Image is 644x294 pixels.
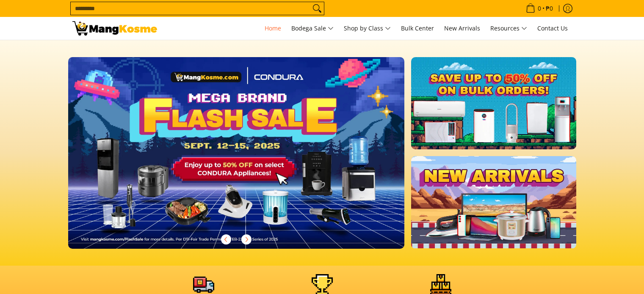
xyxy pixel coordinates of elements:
span: Bulk Center [401,24,434,32]
button: Search [310,2,324,15]
span: Home [265,24,281,32]
a: New Arrivals [440,17,484,40]
span: New Arrivals [444,24,480,32]
img: Desktop homepage 29339654 2507 42fb b9ff a0650d39e9ed [68,57,405,249]
span: Contact Us [537,24,568,32]
span: Shop by Class [344,23,391,34]
a: Contact Us [533,17,572,40]
a: Shop by Class [340,17,395,40]
span: ₱0 [544,5,554,11]
button: Next [237,230,256,249]
span: 0 [536,5,542,11]
span: Resources [490,23,527,34]
nav: Main Menu [166,17,572,40]
button: Previous [217,230,235,249]
a: Bulk Center [397,17,438,40]
span: Bodega Sale [291,23,334,34]
img: Mang Kosme: Your Home Appliances Warehouse Sale Partner! [72,21,157,36]
a: Resources [486,17,531,40]
a: Bodega Sale [287,17,338,40]
span: • [523,4,556,13]
a: Home [260,17,285,40]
